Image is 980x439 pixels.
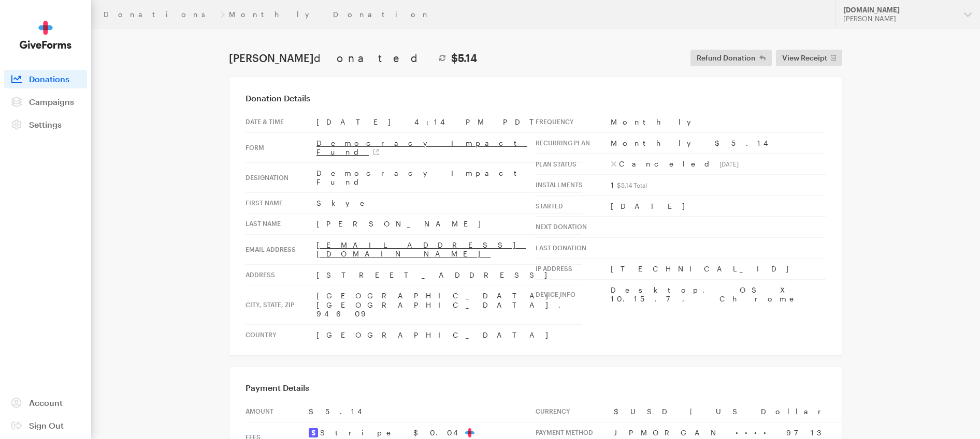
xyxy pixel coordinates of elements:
[309,428,318,437] img: stripe2-5d9aec7fb46365e6c7974577a8dae7ee9b23322d394d28ba5d52000e5e5e0903.svg
[611,279,826,309] td: Desktop, OS X 10.15.7, Chrome
[4,70,87,88] a: Donations
[4,93,87,111] a: Campaigns
[611,154,826,175] td: Canceled
[536,401,614,422] th: Currency
[611,112,826,132] td: Monthly
[29,119,62,129] span: Settings
[104,10,217,19] a: Donations
[611,195,826,217] td: [DATE]
[536,175,611,196] th: Installments
[536,279,611,309] th: Device info
[536,195,611,217] th: Started
[843,14,956,23] div: [PERSON_NAME]
[309,401,536,422] td: $5.14
[536,132,611,154] th: Recurring Plan
[314,52,434,64] span: donated
[4,393,87,412] a: Account
[316,214,582,235] td: [PERSON_NAME]
[246,285,316,325] th: City, state, zip
[316,139,527,157] a: Democracy Impact Fund
[690,50,772,66] button: Refund Donation
[316,192,582,214] td: Skye
[246,264,316,285] th: Address
[611,175,826,196] td: 1
[465,428,474,437] img: favicon-aeed1a25926f1876c519c09abb28a859d2c37b09480cd79f99d23ee3a2171d47.svg
[611,132,826,154] td: Monthly $5.14
[536,237,611,259] th: Last donation
[451,52,477,64] strong: $5.14
[776,50,843,66] a: View Receipt
[536,217,611,238] th: Next donation
[246,132,316,162] th: Form
[20,21,71,49] img: GiveForms
[316,324,582,345] td: [GEOGRAPHIC_DATA]
[246,324,316,345] th: Country
[246,93,826,103] h3: Donation Details
[246,162,316,192] th: Designation
[316,162,582,192] td: Democracy Impact Fund
[246,401,309,422] th: Amount
[611,259,826,280] td: [TECHNICAL_ID]
[4,115,87,134] a: Settings
[4,416,87,435] a: Sign Out
[316,240,526,259] a: [EMAIL_ADDRESS][DOMAIN_NAME]
[316,112,582,132] td: [DATE] 4:14 PM PDT
[246,214,316,235] th: Last Name
[246,112,316,132] th: Date & time
[246,383,826,393] h3: Payment Details
[536,112,611,132] th: Frequency
[697,52,756,64] span: Refund Donation
[536,154,611,175] th: Plan Status
[536,259,611,280] th: IP address
[246,192,316,214] th: First Name
[782,52,827,64] span: View Receipt
[719,160,739,168] sub: [DATE]
[614,401,963,422] td: $USD | US Dollar
[843,6,956,14] div: [DOMAIN_NAME]
[29,398,63,407] span: Account
[617,181,647,189] sub: $5.14 Total
[246,234,316,264] th: Email address
[316,285,582,325] td: [GEOGRAPHIC_DATA], [GEOGRAPHIC_DATA], 94609
[29,97,74,107] span: Campaigns
[29,420,64,430] span: Sign Out
[29,74,69,84] span: Donations
[316,264,582,285] td: [STREET_ADDRESS]
[229,52,477,64] h1: [PERSON_NAME]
